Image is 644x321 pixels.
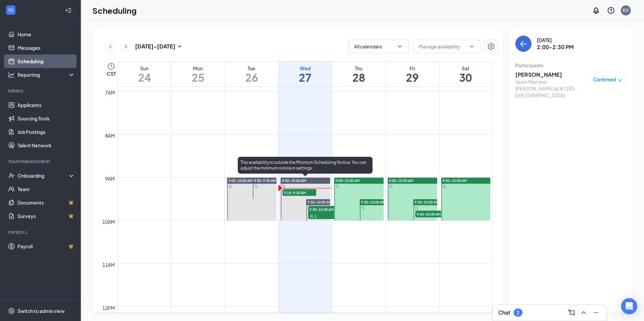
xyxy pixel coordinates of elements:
[18,55,75,68] a: Scheduling
[592,309,600,317] svg: Minimize
[498,309,510,316] h3: Chat
[592,6,600,14] svg: Notifications
[104,132,116,139] div: 8am
[254,185,258,188] svg: Sync
[101,261,116,269] div: 11am
[8,172,15,179] svg: UserCheck
[18,182,75,196] a: Team
[8,88,74,94] div: Hiring
[623,7,629,13] div: EO
[107,42,114,50] svg: ChevronLeft
[537,37,574,43] div: [DATE]
[566,307,577,318] button: ComposeMessage
[101,218,116,225] div: 10am
[515,36,532,52] button: back-button
[621,298,637,314] div: Open Intercom Messenger
[8,159,74,165] div: Team Management
[348,40,409,53] button: All calendarsChevronDown
[389,178,413,183] span: 9:00-10:00 AM
[8,308,15,314] svg: Settings
[336,185,339,188] svg: Sync
[590,307,601,318] button: Minimize
[18,98,75,112] a: Applicants
[439,65,492,72] div: Sat
[18,172,69,179] div: Onboarding
[282,178,306,183] span: 9:00-10:00 AM
[18,71,75,78] div: Reporting
[519,40,527,48] svg: ArrowLeft
[310,214,314,218] svg: User
[419,43,466,50] input: Manage availability
[18,125,75,139] a: Job Postings
[18,28,75,41] a: Home
[439,62,492,86] a: August 30, 2025
[118,65,171,72] div: Sun
[308,206,342,213] span: 9:30-10:00 AM
[283,189,316,196] span: 9:15-9:30 AM
[18,112,75,125] a: Sourcing Tools
[415,211,449,217] span: 9:45-10:00 AM
[118,62,171,86] a: August 24, 2025
[18,139,75,152] a: Talent Network
[415,206,418,210] svg: Sync
[175,42,184,50] svg: SmallChevronDown
[254,178,276,183] span: 9:00-9:30 AM
[443,178,467,183] span: 9:00-10:00 AM
[8,71,15,78] svg: Analysis
[386,62,439,86] a: August 29, 2025
[439,72,492,83] h1: 30
[335,178,360,183] span: 9:00-10:00 AM
[279,65,332,72] div: Wed
[361,200,385,205] span: 9:30-10:00 AM
[396,43,403,50] svg: ChevronDown
[332,65,385,72] div: Thu
[386,72,439,83] h1: 29
[225,62,278,86] a: August 26, 2025
[121,41,131,51] button: ChevronRight
[607,6,615,14] svg: QuestionInfo
[386,65,439,72] div: Fri
[92,5,137,16] h1: Scheduling
[469,44,475,49] svg: ChevronDown
[578,307,589,318] button: ChevronUp
[443,185,446,188] svg: Sync
[487,42,495,50] svg: Settings
[517,310,519,316] div: 2
[104,175,116,182] div: 9am
[568,309,576,317] svg: ComposeMessage
[282,185,286,188] svg: Sync
[104,89,116,96] div: 7am
[361,206,365,210] svg: Sync
[18,240,75,253] a: PayrollCrown
[332,62,385,86] a: August 28, 2025
[238,157,373,174] div: This availability is outside the Minimum Scheduling Notice. You can adjust the minimum notice in ...
[515,71,586,78] h3: [PERSON_NAME]
[225,72,278,83] h1: 26
[8,229,74,235] div: Payroll
[105,41,116,51] button: ChevronLeft
[228,178,253,183] span: 9:00-10:00 AM
[7,7,14,13] svg: WorkstreamLogo
[123,42,129,50] svg: ChevronRight
[279,72,332,83] h1: 27
[537,43,574,51] h3: 2:00-2:30 PM
[171,65,225,72] div: Mon
[332,72,385,83] h1: 28
[18,41,75,55] a: Messages
[593,76,616,83] span: Confirmed
[225,65,278,72] div: Tue
[118,72,171,83] h1: 24
[484,40,498,53] button: Settings
[618,78,622,83] span: down
[389,185,393,188] svg: Sync
[18,308,65,314] div: Switch to admin view
[101,304,116,312] div: 12pm
[515,62,626,69] div: Participants
[171,62,225,86] a: August 25, 2025
[171,72,225,83] h1: 25
[107,70,116,77] span: CST
[107,62,115,70] svg: Clock
[18,196,75,209] a: DocumentsCrown
[18,209,75,223] a: SurveysCrown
